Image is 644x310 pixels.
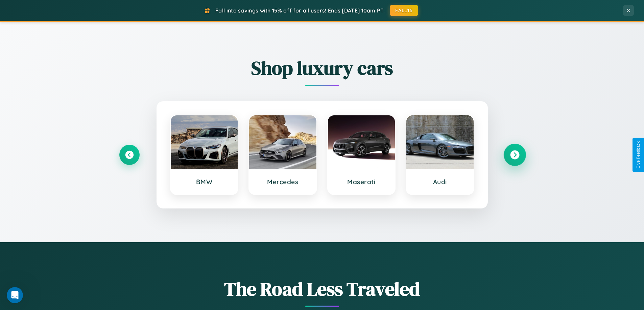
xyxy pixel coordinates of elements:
[119,276,525,302] h1: The Road Less Traveled
[413,178,467,186] h3: Audi
[636,141,641,169] div: Give Feedback
[215,7,385,14] span: Fall into savings with 15% off for all users! Ends [DATE] 10am PT.
[7,287,23,303] iframe: Intercom live chat
[119,55,525,81] h2: Shop luxury cars
[177,178,231,186] h3: BMW
[256,178,310,186] h3: Mercedes
[335,178,388,186] h3: Maserati
[390,5,418,16] button: FALL15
